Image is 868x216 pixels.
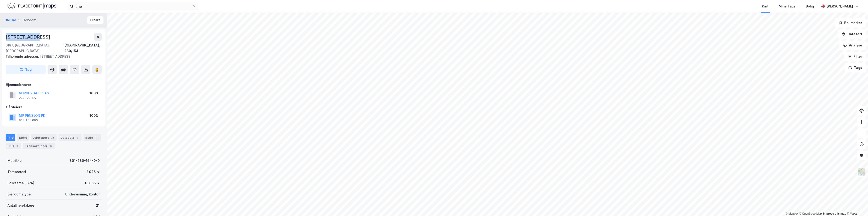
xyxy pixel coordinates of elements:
div: Transaksjoner [23,143,55,149]
button: TINE SA [4,18,17,22]
div: 0187, [GEOGRAPHIC_DATA], [GEOGRAPHIC_DATA] [6,42,64,54]
div: 1 [94,135,99,140]
div: 301-230-154-0-0 [69,158,100,163]
div: 100% [90,113,99,118]
button: Analyse [839,41,866,50]
div: 21 [50,135,55,140]
div: 1 [15,144,19,148]
div: [STREET_ADDRESS] [6,33,51,41]
button: Bokmerker [835,18,866,28]
a: Mapbox [785,212,798,215]
div: Kart [762,4,768,9]
div: Gårdeiere [6,104,101,110]
div: Hjemmelshaver [6,82,101,88]
div: ESG [6,143,21,149]
div: [STREET_ADDRESS] [6,54,98,59]
div: Info [6,134,15,141]
div: 21 [96,203,100,208]
span: Tilhørende adresser: [6,54,40,58]
div: Bygg [83,134,101,141]
div: [PERSON_NAME] [827,4,853,9]
div: Antall leietakere [7,203,34,208]
div: 2 926 ㎡ [86,169,100,175]
div: Undervisning, Kontor [65,191,100,197]
div: Bolig [806,4,814,9]
button: Datasett [838,29,866,39]
div: 100% [90,90,99,96]
div: 938 465 606 [19,118,38,122]
div: 6 [48,144,53,148]
button: Tag [6,65,46,74]
div: 990 199 272 [19,96,37,100]
div: Mine Tags [779,4,796,9]
img: logo.f888ab2527a4732fd821a326f86c7f29.svg [7,2,56,10]
div: Datasett [59,134,82,141]
div: Bruksareal (BRA) [7,180,34,186]
div: Eiendomstype [7,191,31,197]
button: Filter [844,52,866,61]
div: Eiendom [22,17,36,23]
div: Leietakere [31,134,57,141]
img: Z [857,168,866,177]
button: Tilbake [87,16,103,24]
div: [GEOGRAPHIC_DATA], 230/154 [64,42,102,54]
div: 13 855 ㎡ [85,180,100,186]
div: Matrikkel [7,158,23,163]
button: Tags [844,63,866,72]
div: Tomteareal [7,169,26,175]
iframe: Chat Widget [845,194,868,216]
input: Søk på adresse, matrikkel, gårdeiere, leietakere eller personer [73,3,192,10]
div: Eiere [17,134,29,141]
div: 2 [75,135,80,140]
a: Improve this map [823,212,846,215]
a: OpenStreetMap [799,212,822,215]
